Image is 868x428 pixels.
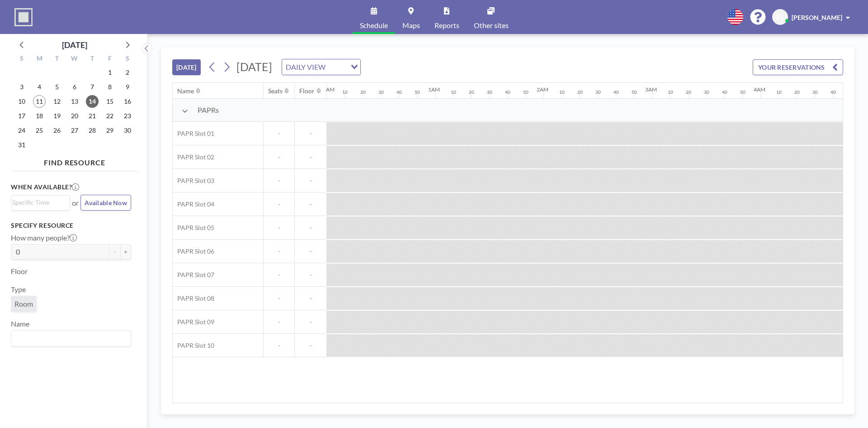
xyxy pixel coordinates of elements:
span: Monday, August 11, 2025 [33,95,46,108]
button: Available Now [80,195,131,211]
div: 40 [613,89,619,95]
span: - [264,247,294,255]
button: - [109,244,120,260]
span: PAPR Slot 10 [173,341,214,350]
div: M [31,53,48,65]
span: Schedule [360,22,388,29]
label: Floor [11,267,28,276]
span: - [295,177,326,185]
div: 30 [595,89,601,95]
div: 40 [722,89,727,95]
h4: FIND RESOURCE [11,154,138,167]
span: Friday, August 22, 2025 [104,110,116,122]
span: - [264,271,294,279]
div: 30 [812,89,818,95]
div: 10 [668,89,673,95]
input: Search for option [12,197,65,207]
div: 10 [559,89,565,95]
div: 40 [396,89,402,95]
span: Thursday, August 14, 2025 [86,95,99,108]
div: 40 [830,89,836,95]
div: Search for option [11,331,131,346]
div: 30 [487,89,492,95]
input: Search for option [12,332,126,344]
span: PAPR Slot 03 [173,177,214,185]
span: Friday, August 8, 2025 [104,81,116,93]
input: Search for option [328,61,345,73]
span: - [295,271,326,279]
span: Monday, August 18, 2025 [33,110,46,122]
div: S [13,53,31,65]
span: Wednesday, August 13, 2025 [68,95,81,108]
span: - [295,224,326,232]
div: 3AM [645,86,657,93]
span: PAPR Slot 04 [173,200,214,208]
span: Other sites [474,22,509,29]
span: Sunday, August 10, 2025 [15,95,28,108]
span: - [264,200,294,208]
div: 10 [776,89,782,95]
label: Type [11,285,26,294]
div: 20 [577,89,583,95]
span: Tuesday, August 5, 2025 [51,81,63,93]
div: 20 [469,89,474,95]
span: [PERSON_NAME] [792,14,842,21]
span: Saturday, August 23, 2025 [121,110,134,122]
span: Room [14,299,33,308]
span: - [264,177,294,185]
span: [DATE] [236,60,272,73]
div: Seats [268,87,283,95]
span: - [295,341,326,350]
span: KL [776,13,784,21]
span: - [295,318,326,326]
div: [DATE] [62,38,87,51]
div: S [118,53,136,65]
div: Floor [299,87,315,95]
span: Monday, August 4, 2025 [33,81,46,93]
div: 30 [704,89,709,95]
div: 20 [794,89,800,95]
span: Tuesday, August 19, 2025 [51,110,63,122]
div: 20 [360,89,366,95]
span: Reports [434,22,459,29]
span: Saturday, August 9, 2025 [121,81,134,93]
div: Search for option [11,196,70,209]
h3: Specify resource [11,221,131,230]
span: Thursday, August 28, 2025 [86,124,99,137]
span: PAPRs [198,106,219,115]
span: Friday, August 1, 2025 [104,66,116,79]
span: Maps [402,22,420,29]
span: Monday, August 25, 2025 [33,124,46,137]
span: PAPR Slot 06 [173,247,214,255]
div: 2AM [537,86,548,93]
span: Sunday, August 31, 2025 [15,139,28,151]
span: PAPR Slot 07 [173,271,214,279]
span: Sunday, August 3, 2025 [15,81,28,93]
span: DAILY VIEW [284,61,327,73]
span: - [295,153,326,161]
img: organization-logo [14,8,33,26]
span: PAPR Slot 09 [173,318,214,326]
div: 1AM [428,86,440,93]
div: 12AM [320,86,335,93]
span: PAPR Slot 02 [173,153,214,161]
span: Sunday, August 24, 2025 [15,124,28,137]
div: F [101,53,118,65]
span: PAPR Slot 01 [173,130,214,138]
span: Thursday, August 21, 2025 [86,110,99,122]
span: - [264,130,294,138]
span: Saturday, August 30, 2025 [121,124,134,137]
button: [DATE] [172,59,201,75]
span: - [295,130,326,138]
span: Tuesday, August 12, 2025 [51,95,63,108]
span: - [295,247,326,255]
span: Saturday, August 2, 2025 [121,66,134,79]
div: 10 [451,89,456,95]
div: 50 [632,89,637,95]
div: 4AM [754,86,765,93]
span: Wednesday, August 27, 2025 [68,124,81,137]
div: 30 [378,89,384,95]
span: Thursday, August 7, 2025 [86,81,99,93]
span: - [295,200,326,208]
span: PAPR Slot 05 [173,224,214,232]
